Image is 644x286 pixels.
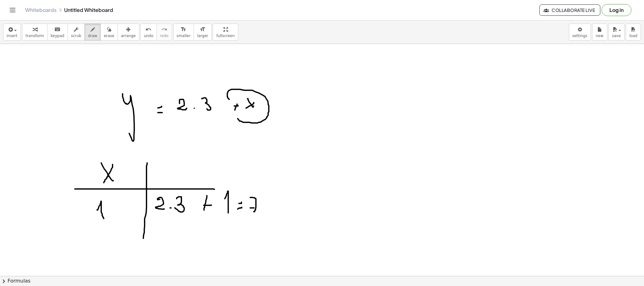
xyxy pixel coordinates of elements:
span: settings [572,34,587,38]
button: keyboardkeypad [47,24,68,41]
button: scrub [68,24,85,41]
span: erase [104,34,114,38]
button: erase [100,24,118,41]
span: Collaborate Live [545,7,595,13]
span: load [629,34,637,38]
span: smaller [177,34,190,38]
i: format_size [180,26,186,33]
button: new [592,24,607,41]
span: transform [25,34,44,38]
a: Whiteboards [25,7,57,13]
button: fullscreen [213,24,238,41]
span: draw [88,34,97,38]
span: larger [197,34,208,38]
button: settings [569,24,591,41]
button: format_sizesmaller [173,24,194,41]
button: Collaborate Live [539,4,600,16]
button: redoredo [157,24,172,41]
span: arrange [121,34,136,38]
i: redo [161,26,167,33]
i: undo [146,26,151,33]
span: fullscreen [216,34,234,38]
span: new [596,34,603,38]
button: arrange [118,24,139,41]
button: Log in [602,4,631,16]
span: save [612,34,621,38]
button: undoundo [140,24,157,41]
button: save [608,24,625,41]
i: format_size [200,26,206,33]
button: transform [22,24,47,41]
span: keypad [51,34,64,38]
span: undo [144,34,153,38]
span: redo [160,34,168,38]
button: insert [3,24,21,41]
button: load [626,24,641,41]
button: Toggle navigation [8,5,18,15]
span: insert [7,34,17,38]
button: draw [85,24,101,41]
i: keyboard [54,26,60,33]
span: scrub [71,34,81,38]
button: format_sizelarger [194,24,212,41]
